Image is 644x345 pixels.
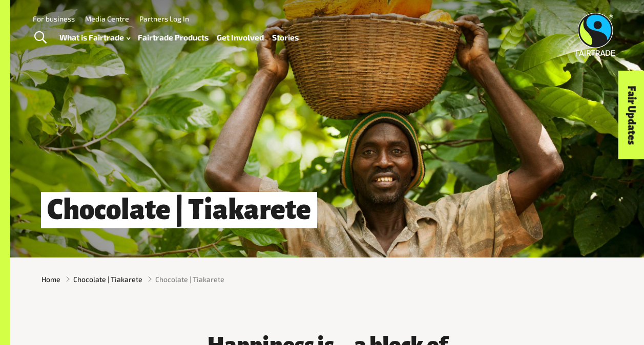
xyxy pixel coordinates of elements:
[33,14,75,23] a: For business
[217,30,264,45] a: Get Involved
[138,30,209,45] a: Fairtrade Products
[59,30,130,45] a: What is Fairtrade
[272,30,299,45] a: Stories
[73,274,142,285] a: Chocolate | Tiakarete
[139,14,189,23] a: Partners Log In
[41,192,317,228] h1: Chocolate | Tiakarete
[28,25,53,51] a: Toggle Search
[85,14,129,23] a: Media Centre
[155,274,224,285] span: Chocolate | Tiakarete
[576,13,615,56] img: Fairtrade Australia New Zealand logo
[41,274,60,285] a: Home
